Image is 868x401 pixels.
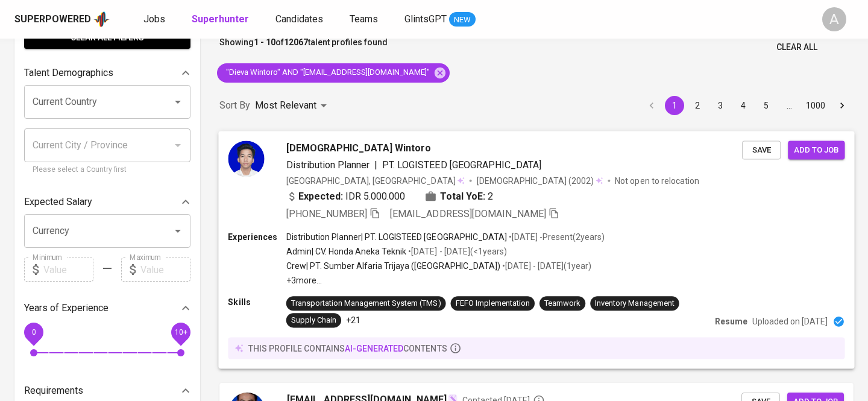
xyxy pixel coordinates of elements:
[779,99,799,112] div: …
[404,13,447,25] span: GlintsGPT
[298,189,343,203] b: Expected:
[665,96,684,115] button: page 1
[43,257,93,282] input: Value
[544,298,580,309] div: Teamwork
[228,296,286,308] p: Skills
[228,230,286,242] p: Experiences
[477,174,568,186] span: [DEMOGRAPHIC_DATA]
[24,61,190,85] div: Talent Demographics
[228,141,264,177] img: a0c0f560f05942fc89a2af39d9202ff6.jpg
[477,174,603,186] div: (2002)
[286,174,465,186] div: [GEOGRAPHIC_DATA], [GEOGRAPHIC_DATA]
[14,13,91,27] div: Superpowered
[169,223,186,239] button: Open
[219,131,854,368] a: [DEMOGRAPHIC_DATA] WintoroDistribution Planner|PT. LOGISTEED [GEOGRAPHIC_DATA][GEOGRAPHIC_DATA], ...
[456,298,530,309] div: FEFO Implementation
[286,141,432,155] span: [DEMOGRAPHIC_DATA] Wintoro
[406,245,506,257] p: • [DATE] - [DATE] ( <1 years )
[286,274,605,286] p: +3 more ...
[350,13,378,25] span: Teams
[140,257,190,282] input: Value
[24,301,108,315] p: Years of Experience
[24,296,190,320] div: Years of Experience
[440,189,485,203] b: Total YoE:
[291,315,336,326] div: Supply Chain
[286,159,370,170] span: Distribution Planner
[219,36,388,58] p: Showing of talent profiles found
[711,96,730,115] button: Go to page 3
[291,298,441,309] div: Transportation Management System (TMS)
[248,342,447,354] p: this profile contains contents
[772,36,822,58] button: Clear All
[390,207,546,219] span: [EMAIL_ADDRESS][DOMAIN_NAME]
[275,13,323,25] span: Candidates
[794,143,838,157] span: Add to job
[255,95,331,117] div: Most Relevant
[93,10,110,28] img: app logo
[143,13,165,25] span: Jobs
[174,328,187,336] span: 10+
[24,195,92,209] p: Expected Salary
[382,159,541,170] span: PT. LOGISTEED [GEOGRAPHIC_DATA]
[734,96,753,115] button: Go to page 4
[404,12,476,27] a: GlintsGPT NEW
[488,189,493,203] span: 2
[255,98,316,113] p: Most Relevant
[752,315,828,327] p: Uploaded on [DATE]
[715,315,747,327] p: Resume
[24,384,83,398] p: Requirements
[832,96,852,115] button: Go to next page
[286,230,507,242] p: Distribution Planner | PT. LOGISTEED [GEOGRAPHIC_DATA]
[640,96,854,115] nav: pagination navigation
[802,96,829,115] button: Go to page 1000
[192,12,251,27] a: Superhunter
[449,14,476,26] span: NEW
[275,12,325,27] a: Candidates
[822,7,846,31] div: A
[345,343,403,353] span: AI-generated
[286,245,407,257] p: Admin | CV. Honda Aneka Teknik
[143,12,168,27] a: Jobs
[742,141,781,159] button: Save
[31,328,36,336] span: 0
[615,174,699,186] p: Not open to relocation
[350,12,380,27] a: Teams
[14,10,110,28] a: Superpoweredapp logo
[688,96,707,115] button: Go to page 2
[507,230,605,242] p: • [DATE] - Present ( 2 years )
[748,143,775,157] span: Save
[595,298,674,309] div: Inventory Management
[192,13,249,25] b: Superhunter
[254,37,275,47] b: 1 - 10
[776,40,817,55] span: Clear All
[374,157,377,172] span: |
[33,164,182,176] p: Please select a Country first
[169,93,186,110] button: Open
[24,66,113,80] p: Talent Demographics
[24,190,190,214] div: Expected Salary
[788,141,844,159] button: Add to job
[217,63,450,83] div: "Dieva Wintoro" AND "[EMAIL_ADDRESS][DOMAIN_NAME]"
[217,67,437,78] span: "Dieva Wintoro" AND "[EMAIL_ADDRESS][DOMAIN_NAME]"
[756,96,776,115] button: Go to page 5
[286,260,500,272] p: Crew | PT. Sumber Alfaria Trijaya ([GEOGRAPHIC_DATA])
[284,37,308,47] b: 12067
[286,189,406,203] div: IDR 5.000.000
[346,314,360,326] p: +21
[219,98,250,113] p: Sort By
[286,207,367,219] span: [PHONE_NUMBER]
[500,260,591,272] p: • [DATE] - [DATE] ( 1 year )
